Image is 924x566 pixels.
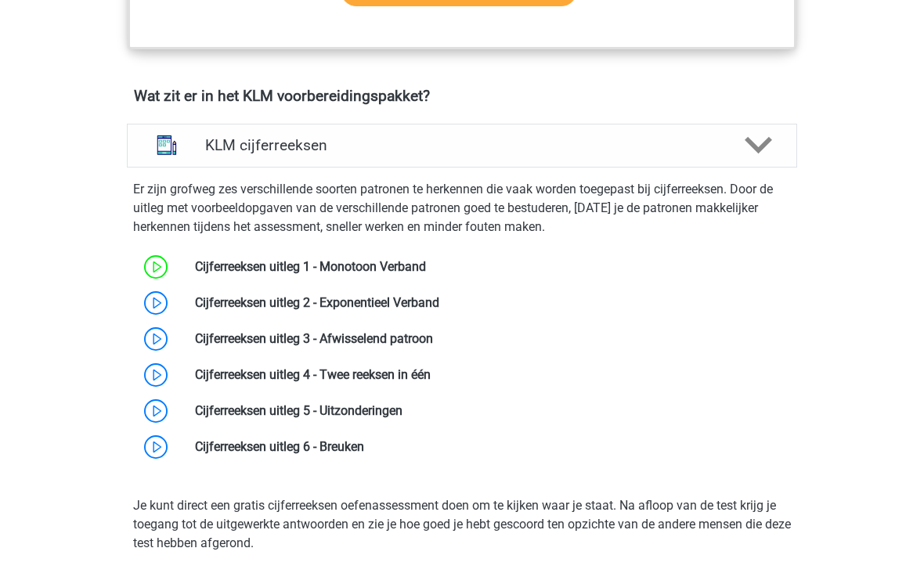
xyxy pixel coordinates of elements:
[146,124,187,165] img: cijferreeksen
[183,402,796,420] div: Cijferreeksen uitleg 5 - Uitzonderingen
[133,180,791,236] p: Er zijn grofweg zes verschillende soorten patronen te herkennen die vaak worden toegepast bij cij...
[183,330,796,348] div: Cijferreeksen uitleg 3 - Afwisselend patroon
[133,496,791,553] p: Je kunt direct een gratis cijferreeksen oefenassessment doen om te kijken waar je staat. Na afloo...
[205,136,718,154] h4: KLM cijferreeksen
[183,258,796,276] div: Cijferreeksen uitleg 1 - Monotoon Verband
[183,366,796,384] div: Cijferreeksen uitleg 4 - Twee reeksen in één
[134,87,790,105] h4: Wat zit er in het KLM voorbereidingspakket?
[183,438,796,456] div: Cijferreeksen uitleg 6 - Breuken
[121,124,803,168] a: cijferreeksen KLM cijferreeksen
[183,294,796,312] div: Cijferreeksen uitleg 2 - Exponentieel Verband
